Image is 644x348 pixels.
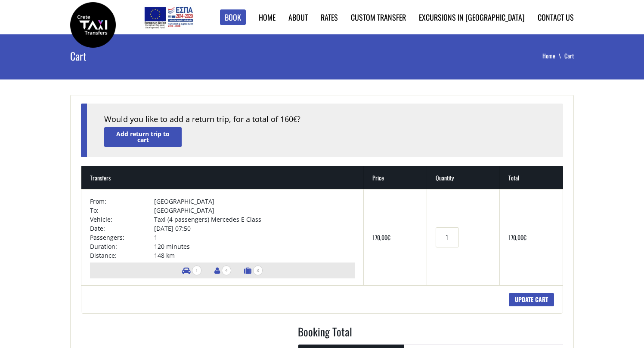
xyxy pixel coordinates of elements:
[436,227,459,247] input: Transfers quantity
[538,12,574,23] a: Contact us
[90,251,154,260] td: Distance:
[288,12,308,23] a: About
[259,12,276,23] a: Home
[509,293,554,306] input: Update cart
[70,2,116,48] img: Crete Taxi Transfers | Crete Taxi Transfers Cart | Crete Taxi Transfers
[70,34,240,77] h1: Cart
[222,266,231,275] span: 4
[178,263,206,278] li: Number of vehicles
[387,233,390,242] span: €
[90,233,154,242] td: Passengers:
[104,127,182,147] a: Add return trip to cart
[154,206,354,215] td: [GEOGRAPHIC_DATA]
[143,4,194,30] img: e-bannersEUERDF180X90.jpg
[104,114,546,125] div: Would you like to add a return trip, for a total of 160 ?
[542,51,564,60] a: Home
[240,263,267,278] li: Number of luggage items
[90,206,154,215] td: To:
[154,197,354,206] td: [GEOGRAPHIC_DATA]
[293,115,297,124] span: €
[364,166,427,189] th: Price
[90,224,154,233] td: Date:
[70,19,116,28] a: Crete Taxi Transfers | Crete Taxi Transfers Cart | Crete Taxi Transfers
[427,166,500,189] th: Quantity
[321,12,338,23] a: Rates
[210,263,235,278] li: Number of passengers
[351,12,406,23] a: Custom Transfer
[192,266,201,275] span: 1
[372,233,390,242] bdi: 170,00
[154,215,354,224] td: Taxi (4 passengers) Mercedes E Class
[154,242,354,251] td: 120 minutes
[154,224,354,233] td: [DATE] 07:50
[564,52,574,60] li: Cart
[90,197,154,206] td: From:
[90,242,154,251] td: Duration:
[154,251,354,260] td: 148 km
[90,215,154,224] td: Vehicle:
[508,233,526,242] bdi: 170,00
[523,233,526,242] span: €
[500,166,563,189] th: Total
[253,266,263,275] span: 3
[154,233,354,242] td: 1
[298,324,563,345] h2: Booking Total
[220,9,246,25] a: Book
[419,12,525,23] a: Excursions in [GEOGRAPHIC_DATA]
[81,166,364,189] th: Transfers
